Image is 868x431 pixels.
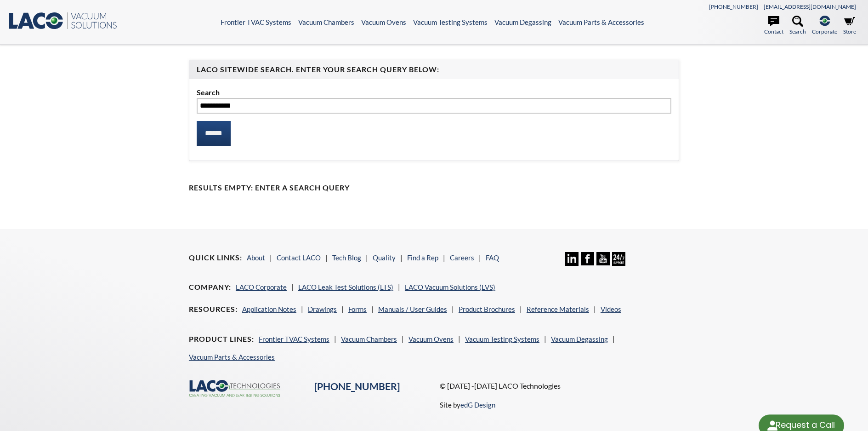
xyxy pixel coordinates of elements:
[189,282,231,292] h4: Company
[551,335,608,343] a: Vacuum Degassing
[189,353,275,361] a: Vacuum Parts & Accessories
[843,16,856,36] a: Store
[308,305,337,313] a: Drawings
[527,305,589,313] a: Reference Materials
[460,401,495,409] a: edG Design
[314,380,400,392] a: [PHONE_NUMBER]
[373,253,396,262] a: Quality
[601,305,621,313] a: Videos
[189,334,254,344] h4: Product Lines
[259,335,329,343] a: Frontier TVAC Systems
[378,305,447,313] a: Manuals / User Guides
[789,16,806,36] a: Search
[247,253,265,262] a: About
[277,253,321,262] a: Contact LACO
[361,18,406,26] a: Vacuum Ovens
[348,305,367,313] a: Forms
[405,283,495,291] a: LACO Vacuum Solutions (LVS)
[189,305,238,314] h4: Resources
[612,259,625,267] a: 24/7 Support
[764,3,856,10] a: [EMAIL_ADDRESS][DOMAIN_NAME]
[764,16,783,36] a: Contact
[558,18,644,26] a: Vacuum Parts & Accessories
[242,305,296,313] a: Application Notes
[221,18,291,26] a: Frontier TVAC Systems
[494,18,551,26] a: Vacuum Degassing
[408,335,454,343] a: Vacuum Ovens
[612,252,625,265] img: 24/7 Support Icon
[189,253,242,263] h4: Quick Links
[332,253,361,262] a: Tech Blog
[197,86,671,98] label: Search
[298,18,354,26] a: Vacuum Chambers
[440,399,495,410] p: Site by
[450,253,474,262] a: Careers
[440,380,680,392] p: © [DATE] -[DATE] LACO Technologies
[486,253,499,262] a: FAQ
[459,305,515,313] a: Product Brochures
[197,65,671,75] h4: LACO Sitewide Search. Enter your Search Query Below:
[236,283,287,291] a: LACO Corporate
[407,253,438,262] a: Find a Rep
[341,335,397,343] a: Vacuum Chambers
[413,18,488,26] a: Vacuum Testing Systems
[298,283,393,291] a: LACO Leak Test Solutions (LTS)
[709,3,758,10] a: [PHONE_NUMBER]
[465,335,539,343] a: Vacuum Testing Systems
[189,183,679,193] h4: Results Empty: Enter a Search Query
[812,27,837,36] span: Corporate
